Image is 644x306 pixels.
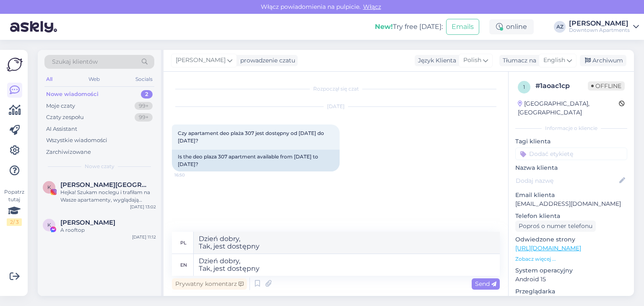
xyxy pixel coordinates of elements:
a: [URL][DOMAIN_NAME] [515,244,581,252]
div: Archiwum [580,55,626,66]
span: 16:50 [174,172,206,178]
div: Moje czaty [46,102,75,110]
b: New! [375,23,393,31]
div: Język Klienta [415,56,456,65]
span: Polish [463,56,481,65]
p: System operacyjny [515,266,627,275]
span: K [47,222,51,228]
div: Prywatny komentarz [172,278,247,290]
div: Wszystkie wiadomości [46,136,107,145]
p: Nazwa klienta [515,163,627,172]
div: Tłumacz na [499,56,536,65]
div: A rooftop [60,226,156,234]
span: Karolina Wojtala Hotel Paradise 10 🦋 [60,181,148,189]
button: Emails [446,19,479,35]
div: [PERSON_NAME] [569,20,630,27]
div: pl [180,236,187,250]
span: Karolina Lelas [60,219,115,226]
div: Popatrz tutaj [7,188,22,226]
p: Zobacz więcej ... [515,255,627,263]
div: 99+ [135,102,153,110]
div: 2 [141,90,153,99]
p: Tagi klienta [515,137,627,146]
span: 1 [523,84,525,90]
div: Informacje o kliencie [515,124,627,132]
span: Czy apartament deo plaża 307 jest dostępny od [DATE] do [DATE]? [178,130,325,144]
div: 99+ [135,113,153,122]
span: Nowe czaty [85,163,114,170]
p: Email klienta [515,191,627,200]
img: Askly Logo [7,57,23,73]
p: Android 15 [515,275,627,284]
span: Offline [588,81,625,91]
div: [GEOGRAPHIC_DATA], [GEOGRAPHIC_DATA] [518,99,619,117]
div: Rozpoczął się czat [172,85,500,93]
div: Socials [134,74,154,85]
div: All [44,74,54,85]
div: Web [87,74,101,85]
span: Szukaj klientów [52,57,98,66]
span: English [543,56,565,65]
p: Przeglądarka [515,287,627,296]
div: AI Assistant [46,125,77,133]
div: Is the deo plaza 307 apartment available from [DATE] to [DATE]? [172,150,340,171]
span: Włącz [361,3,384,10]
div: Hejka! Szukam noclegu i trafiłam na Wasze apartamenty, wyglądają naprawdę suuper😍 Chciałabym zapr... [60,189,156,204]
div: Try free [DATE]: [375,22,443,32]
div: # 1aoac1cp [535,81,588,91]
input: Dodaj nazwę [516,176,618,185]
a: [PERSON_NAME]Downtown Apartments [569,20,639,34]
div: Zarchiwizowane [46,148,91,156]
div: Nowe wiadomości [46,90,99,99]
div: en [180,258,187,272]
p: Odwiedzone strony [515,235,627,244]
span: [PERSON_NAME] [176,56,226,65]
span: Send [475,280,496,288]
div: Czaty zespołu [46,113,84,122]
div: online [489,19,534,34]
p: [EMAIL_ADDRESS][DOMAIN_NAME] [515,200,627,208]
div: AZ [554,21,566,33]
div: prowadzenie czatu [237,56,295,65]
div: [DATE] 11:12 [132,234,156,240]
p: Telefon klienta [515,212,627,220]
div: [DATE] [172,103,500,110]
textarea: Dzień dobry, Tak, jest dostępny [194,232,500,254]
div: Downtown Apartments [569,27,630,34]
div: [DATE] 13:02 [130,204,156,210]
input: Dodać etykietę [515,148,627,160]
div: 2 / 3 [7,218,22,226]
textarea: Dzień dobry, Tak, jest dostępny [194,254,500,276]
div: Poproś o numer telefonu [515,220,596,232]
span: K [47,184,51,190]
